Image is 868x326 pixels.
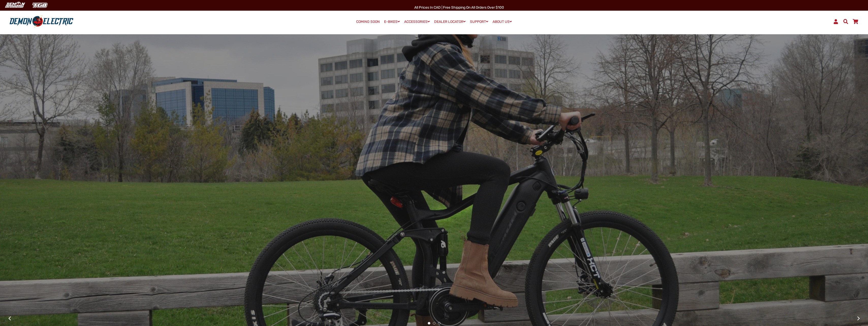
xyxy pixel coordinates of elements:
[382,18,402,25] a: E-BIKES
[438,322,440,324] button: 3 of 3
[29,1,50,9] img: TGB Canada
[8,15,75,28] img: Demon Electric logo
[468,18,490,25] a: SUPPORT
[433,322,435,324] button: 2 of 3
[414,5,504,10] span: All Prices in CAD | Free shipping on all orders over $100
[354,18,382,25] a: COMING SOON
[491,18,514,25] a: ABOUT US
[428,322,430,324] button: 1 of 3
[3,1,27,9] img: Demon Electric
[432,18,467,25] a: DEALER LOCATOR
[402,18,432,25] a: ACCESSORIES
